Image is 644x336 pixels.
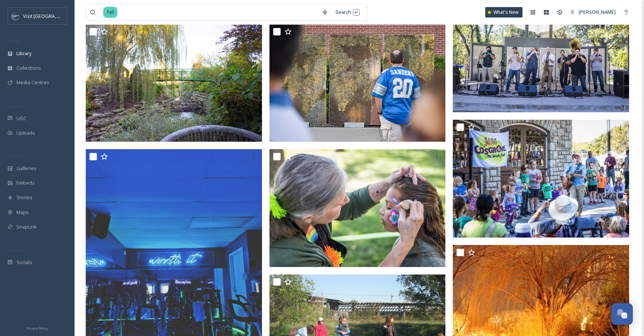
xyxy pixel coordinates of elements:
span: Stories [16,194,32,201]
span: Privacy Policy [26,326,48,331]
span: Visit [GEOGRAPHIC_DATA] [23,12,81,19]
img: 2021 Fall Festival - Ebberts 00047.jpg [269,149,446,267]
span: Uploads [16,129,35,136]
a: What's New [485,7,523,18]
span: Library [16,50,31,57]
img: c3es6xdrejuflcaqpovn.png [12,12,19,20]
span: Media Centres [16,79,49,86]
span: COLLECT [7,103,23,109]
button: Open Chat [611,303,633,325]
span: SnapLink [16,223,37,230]
span: MEDIA [7,38,20,44]
span: Socials [16,259,32,266]
span: WIDGETS [7,153,25,159]
a: Privacy Policy [26,323,48,332]
span: Embeds [16,179,35,186]
span: Collections [16,65,41,72]
div: Search [332,5,363,19]
img: 911_Memorial_Waterfall.jpg [269,24,446,142]
span: Maps [16,209,29,216]
span: UGC [16,115,26,122]
a: [PERSON_NAME] [566,5,619,19]
span: fall [103,7,117,18]
img: Arboretum_Fall_MonetBridge.jpg [86,24,262,142]
span: SOCIALS [7,247,22,253]
span: [PERSON_NAME] [579,9,616,15]
span: Galleries [16,165,37,172]
img: 2021 Fall Festival - Ebberts 00187.jpg [453,120,629,238]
